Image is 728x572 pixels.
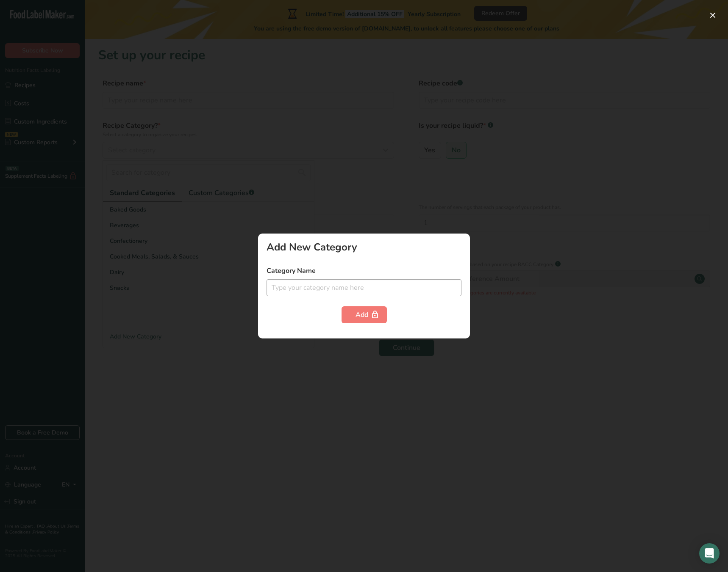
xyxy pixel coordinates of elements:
div: Open Intercom Messenger [699,543,720,564]
button: Add [342,306,387,323]
div: Add [356,310,373,320]
label: Category Name [267,266,461,276]
div: Add New Category [267,242,461,252]
input: Type your category name here [267,279,461,296]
